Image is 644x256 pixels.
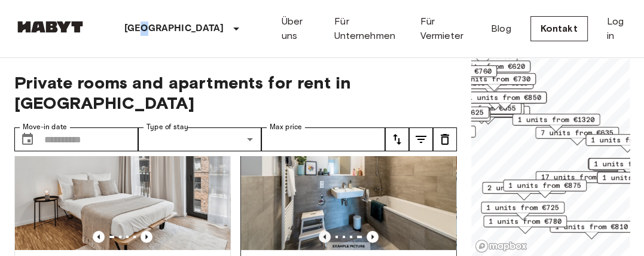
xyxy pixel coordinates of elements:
[15,106,230,250] img: Marketing picture of unit DE-01-489-305-002
[433,127,457,151] button: tune
[241,106,456,250] img: Marketing picture of unit DE-01-08-020-03Q
[518,114,595,125] span: 1 units from €1320
[512,114,600,132] div: Map marker
[463,92,547,110] div: Map marker
[16,127,39,151] button: Choose date
[475,239,527,253] a: Mapbox logo
[486,202,559,213] span: 1 units from €725
[388,126,476,144] div: Map marker
[14,21,86,33] img: Habyt
[530,16,588,41] a: Kontakt
[409,127,433,151] button: tune
[419,66,492,77] span: 1 units from €760
[481,202,564,220] div: Map marker
[487,182,560,193] span: 2 units from €865
[555,221,628,232] span: 1 units from €810
[535,127,619,145] div: Map marker
[541,172,618,182] span: 17 units from €650
[447,60,530,79] div: Map marker
[468,92,541,103] span: 1 units from €850
[437,103,524,121] div: Map marker
[483,215,567,234] div: Map marker
[146,122,188,132] label: Type of stay
[482,182,566,200] div: Map marker
[541,127,614,138] span: 7 units from €635
[536,171,624,190] div: Map marker
[14,72,457,113] span: Private rooms and apartments for rent in [GEOGRAPHIC_DATA]
[420,14,472,43] a: Für Vermieter
[550,221,633,239] div: Map marker
[124,22,224,36] p: [GEOGRAPHIC_DATA]
[319,231,331,243] button: Previous image
[503,179,587,198] div: Map marker
[270,122,302,132] label: Max price
[452,61,525,72] span: 1 units from €620
[334,14,401,43] a: Für Unternehmen
[141,231,152,243] button: Previous image
[457,74,530,84] span: 1 units from €730
[411,107,484,118] span: 2 units from €625
[451,106,524,117] span: 2 units from €760
[282,14,316,43] a: Über uns
[491,22,511,36] a: Blog
[489,216,561,227] span: 1 units from €780
[385,127,409,151] button: tune
[607,14,630,43] a: Log in
[23,122,67,132] label: Move-in date
[367,231,379,243] button: Previous image
[93,231,105,243] button: Previous image
[508,180,581,191] span: 1 units from €875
